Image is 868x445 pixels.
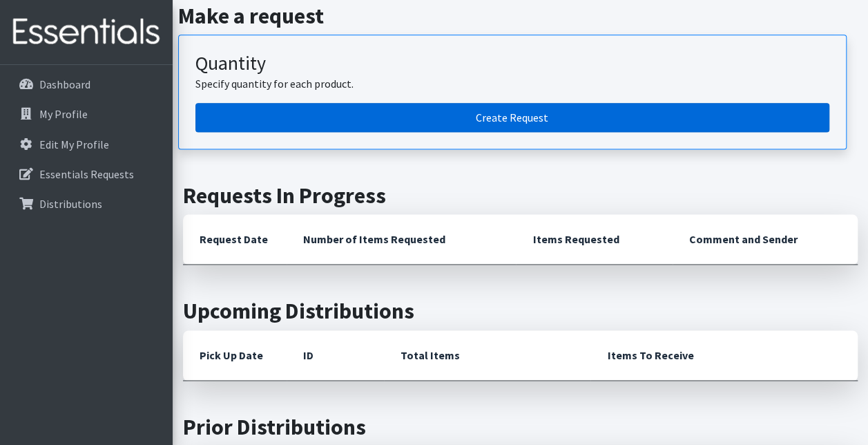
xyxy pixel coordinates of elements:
a: Edit My Profile [6,131,167,158]
h2: Make a request [178,3,863,29]
a: Create a request by quantity [195,103,829,132]
p: Dashboard [39,77,90,91]
p: Specify quantity for each product. [195,75,829,92]
p: Edit My Profile [39,138,109,151]
a: Dashboard [6,70,167,98]
a: My Profile [6,100,167,128]
img: HumanEssentials [6,9,167,55]
h2: Upcoming Distributions [183,298,858,324]
a: Essentials Requests [6,160,167,188]
th: Number of Items Requested [287,214,516,265]
a: Distributions [6,190,167,218]
th: Items Requested [516,214,672,265]
h2: Prior Distributions [183,414,858,440]
h3: Quantity [195,52,829,75]
p: My Profile [39,107,88,121]
th: ID [287,330,384,381]
th: Pick Up Date [183,330,287,381]
p: Distributions [39,197,102,211]
th: Comment and Sender [673,214,858,265]
h2: Requests In Progress [183,182,858,209]
th: Total Items [384,330,591,381]
th: Items To Receive [590,330,858,381]
p: Essentials Requests [39,167,134,181]
th: Request Date [183,214,287,265]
